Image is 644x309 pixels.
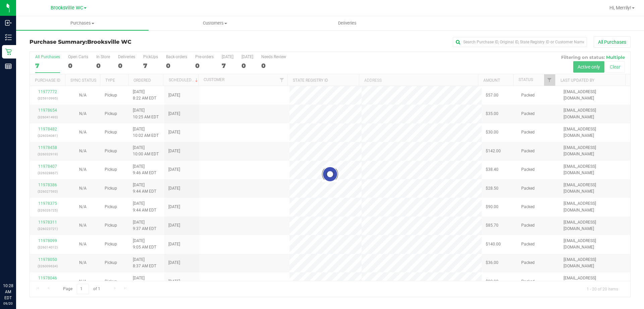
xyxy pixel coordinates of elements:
[5,34,12,41] inline-svg: Inventory
[30,39,230,45] h3: Purchase Summary:
[5,20,12,26] inline-svg: Inbound
[7,255,27,275] iframe: Resource center
[149,16,281,30] a: Customers
[3,283,13,301] p: 10:28 AM EDT
[51,5,83,11] span: Brooksville WC
[609,5,631,10] span: Hi, Merrily!
[594,36,631,48] button: All Purchases
[329,20,366,26] span: Deliveries
[87,39,131,45] span: Brooksville WC
[453,37,587,47] input: Search Purchase ID, Original ID, State Registry ID or Customer Name...
[149,20,281,26] span: Customers
[281,16,414,30] a: Deliveries
[16,16,149,30] a: Purchases
[16,20,149,26] span: Purchases
[3,301,13,306] p: 09/20
[5,63,12,70] inline-svg: Reports
[5,48,12,55] inline-svg: Retail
